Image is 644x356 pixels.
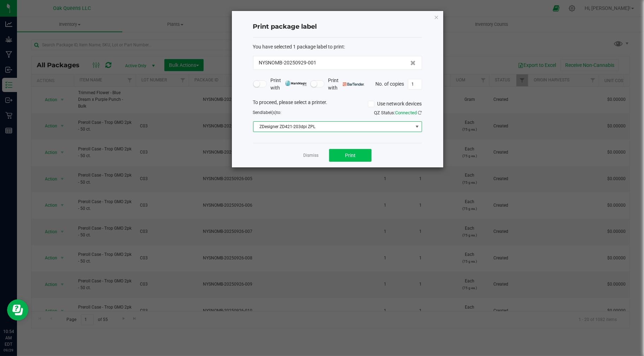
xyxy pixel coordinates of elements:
h4: Print package label [253,22,422,31]
a: Dismiss [303,153,318,159]
span: Print [345,153,356,158]
div: : [253,43,422,51]
span: Send to: [253,110,282,115]
span: Print with [328,77,364,92]
span: Print with [270,77,307,92]
span: ZDesigner ZD421-203dpi ZPL [253,122,413,132]
span: You have selected 1 package label to print [253,44,344,50]
button: Print [329,149,371,162]
span: QZ Status: [374,110,422,115]
img: mark_magic_cybra.png [285,81,307,86]
span: label(s) [263,110,277,115]
label: Use network devices [368,100,422,108]
span: No. of copies [376,81,404,86]
iframe: Resource center [7,299,28,321]
div: To proceed, please select a printer. [248,99,427,109]
span: Connected [396,110,417,115]
span: NYSNOMB-20250929-001 [259,59,317,67]
img: bartender.png [343,82,364,86]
